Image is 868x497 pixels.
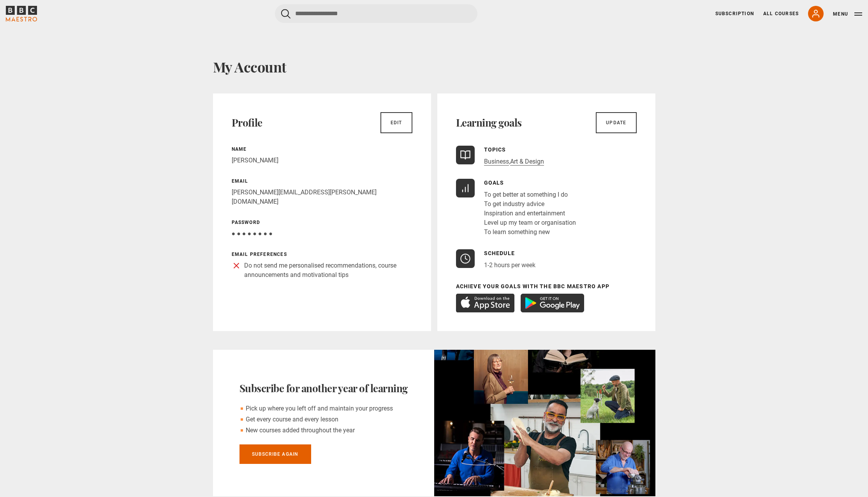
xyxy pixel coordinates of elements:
a: Update [596,112,636,133]
p: 1-2 hours per week [484,261,535,270]
p: [PERSON_NAME][EMAIL_ADDRESS][PERSON_NAME][DOMAIN_NAME] [232,188,412,206]
li: Get every course and every lesson [239,415,393,424]
h2: Profile [232,116,262,129]
p: [PERSON_NAME] [232,156,412,165]
input: Search [275,4,477,23]
li: To get better at something I do [484,190,576,199]
p: Achieve your goals with the BBC Maestro App [456,282,637,291]
li: Level up my team or organisation [484,218,576,227]
h1: My Account [213,58,655,75]
p: Email preferences [232,251,412,258]
p: , [484,157,544,166]
a: Edit [380,112,412,133]
a: Art & Design [510,158,544,166]
a: Subscribe Again [239,444,311,464]
li: New courses added throughout the year [239,426,393,435]
h2: Learning goals [456,116,522,129]
h2: Subscribe for another year of learning [239,382,408,395]
button: Submit the search query [281,9,291,19]
li: Pick up where you left off and maintain your progress [239,404,393,413]
li: Inspiration and entertainment [484,209,576,218]
p: Topics [484,146,544,154]
button: Toggle navigation [833,10,862,18]
p: Schedule [484,249,535,257]
li: To learn something new [484,227,576,237]
li: To get industry advice [484,199,576,209]
svg: BBC Maestro [6,6,37,21]
a: All Courses [763,10,799,17]
span: ● ● ● ● ● ● ● ● [232,230,273,237]
a: Subscription [715,10,754,17]
p: Password [232,219,412,226]
p: Goals [484,179,576,187]
a: Business [484,158,509,166]
p: Email [232,178,412,185]
p: Name [232,146,412,153]
p: Do not send me personalised recommendations, course announcements and motivational tips [244,261,412,280]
